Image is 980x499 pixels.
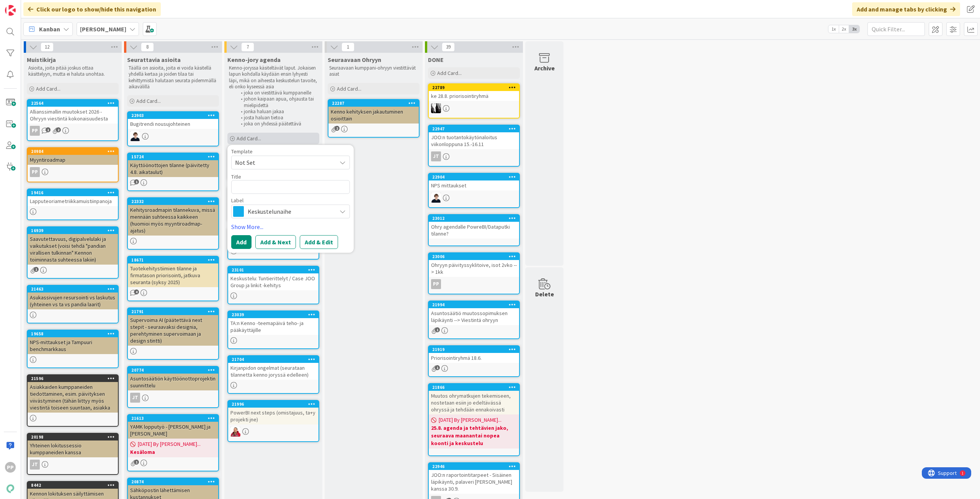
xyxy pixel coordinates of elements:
div: 20198Yhteinen lokitussessio kumppaneiden kanssa [28,434,118,457]
div: NPS mittaukset [429,180,519,190]
div: 8442 [28,482,118,489]
b: 25.8. agenda ja tehtävien jako, seuraava maanantai nopea koonti ja keskustelu [431,424,517,447]
div: 21994Asuntosäätiö muutossopimuksen läpikäynti --> Viestintä ohryyn [429,301,519,325]
span: 1 [46,127,51,132]
div: Kehitysroadmapin tilannekuva, missä mennään suhteessa kaikkeen (huomioi myös myyntiroadmap-ajatus) [128,205,218,236]
div: 22904 [429,174,519,180]
b: Kesäloma [130,448,216,456]
div: 23101 [228,267,318,273]
a: 20984MyyntiroadmapPP [27,147,119,182]
span: 2 [56,127,61,132]
span: 4 [134,289,139,294]
div: Lapputeoriametriikkamuistiinpanoja [28,196,118,206]
div: 23101 [232,267,318,273]
div: 19658 [31,331,118,336]
span: Add Card... [136,98,161,104]
img: Visit kanbanzone.com [5,5,16,16]
span: Muistikirja [27,56,56,63]
div: 20984 [31,149,118,154]
a: 22564Allianssimallin muutokset 2026 - Ohryyn viestintä kokonaisuudestaPP [27,99,119,141]
span: 8 [141,42,154,52]
div: 23039 [232,312,318,317]
div: 21791 [131,309,218,314]
span: Add Card... [237,135,261,142]
div: Myyntiroadmap [28,155,118,165]
div: MT [128,131,218,141]
div: JT [429,151,519,161]
span: Not Set [235,158,331,167]
div: NPS-mittaukset ja Tampuuri benchmarkkaus [28,337,118,354]
span: 2 [335,126,340,131]
div: PP [30,126,40,136]
div: 21596 [28,375,118,382]
li: joka on yhdessä päätettävä [237,121,318,127]
a: 15724Käyttöönottojen tilanne (päivitetty 4.8. aikataulut) [127,153,219,191]
div: JS [228,427,318,437]
div: Asukassivujen resursointi vs laskutus (yhteinen vs ta vs pandia laarit) [28,293,118,309]
a: 22332Kehitysroadmapin tilannekuva, missä mennään suhteessa kaikkeen (huomioi myös myyntiroadmap-a... [127,197,219,250]
div: Ohry agendalle PowreBI/Dataputki tilanne? [429,222,519,239]
span: Kenno-jory agenda [227,56,281,63]
div: 20774 [128,367,218,374]
div: 16939 [28,227,118,234]
div: Asiakkaiden kumppaneiden tiedottaminen, esim. päivityksen viivästyminen (tähän liittyy myös viest... [28,382,118,413]
span: Add Card... [36,85,60,92]
span: Seuraavaan Ohryyn [328,56,381,63]
a: 22947JOO:n tuotantokäytönaloitus viikonloppuna 15.-16.11JT [428,125,520,167]
img: KV [431,103,441,113]
div: 21994 [432,302,519,307]
div: 21613 [131,416,218,421]
div: 22789 [429,84,519,91]
span: 39 [442,42,455,52]
div: 21463Asukassivujen resursointi vs laskutus (yhteinen vs ta vs pandia laarit) [28,286,118,309]
a: 21866Muutos ohrymatkujen tekemiseen, nostetaan esiin jo edeltävässä ohryssä ja tehdään ennakoivas... [428,383,520,456]
p: Kenno-joryssa käsiteltävät laput. Jokaisen lapun kohdalla käydään ensin lyhyesti läpi, mikä on ai... [229,65,318,90]
div: JT [28,460,118,470]
div: PowerBI next steps (omistajuus, ta+y projekti jne) [228,408,318,424]
a: 20774Asuntosäätiön käyttöönottoprojektin suunnitteluJT [127,366,219,408]
div: Supervoima AI (päätettävä next stepit - seuraavaksi designia, perehtyminen supervoimaan ja design... [128,315,218,346]
li: johon kaipaan apua, ohjausta tai mielipidettä [237,96,318,109]
li: jonka haluan jakaa [237,109,318,115]
div: 21866 [429,384,519,391]
div: Keskustelu: Tuntierittelyt / Case JOO Group ja linkit -kehitys [228,273,318,290]
a: 22903Bugitrendi nousujohteinenMT [127,111,219,146]
a: 23101Keskustelu: Tuntierittelyt / Case JOO Group ja linkit -kehitys [227,266,319,304]
div: 22789ke 28.8. priorisointiryhmä [429,84,519,101]
p: Seuraavaan kumppani-ohryyn viestittävät asiat [329,65,418,78]
div: 18671 [128,257,218,263]
span: 2x [839,25,849,33]
a: 21919Priorisointiryhmä 18.6. [428,345,520,377]
div: 21596Asiakkaiden kumppaneiden tiedottaminen, esim. päivityksen viivästyminen (tähän liittyy myös ... [28,375,118,413]
a: 21704Kirjanpidon ongelmat (seurataan tilannetta kenno joryssä edelleen) [227,355,319,394]
div: 20874 [131,479,218,484]
img: avatar [5,483,16,494]
div: 15724 [128,153,218,160]
span: Support [16,1,35,10]
div: JOO:n raportointitarpeet - Sisäinen läpikäynti, palaveri [PERSON_NAME] kanssa 30.9. [429,470,519,494]
div: 23006 [432,254,519,259]
div: 21919 [429,346,519,353]
button: Add & Next [255,235,296,249]
span: 1 [134,460,139,465]
li: joka on viestittävä kumppaneille [237,90,318,96]
img: JS [230,427,240,437]
div: PP [28,167,118,177]
div: 22947 [429,125,519,132]
div: JOO:n tuotantokäytönaloitus viikonloppuna 15.-16.11 [429,132,519,149]
div: JT [128,393,218,403]
div: 21791Supervoima AI (päätettävä next stepit - seuraavaksi designia, perehtyminen supervoimaan ja d... [128,308,218,346]
span: 1 [34,267,39,272]
div: 22947 [432,126,519,132]
span: DONE [428,56,444,63]
div: 20984 [28,148,118,155]
div: 21791 [128,308,218,315]
div: 22564 [31,101,118,106]
div: 22287Kenno kehityksen jakautuminen osioittain [328,100,419,124]
span: [DATE] By [PERSON_NAME]... [138,440,201,448]
div: 21596 [31,376,118,381]
div: Ohryyn päivityssyklitoive, isot 2vko --> 1kk [429,260,519,277]
span: 1 [435,327,440,332]
div: ke 28.8. priorisointiryhmä [429,91,519,101]
a: Show More... [231,222,350,231]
